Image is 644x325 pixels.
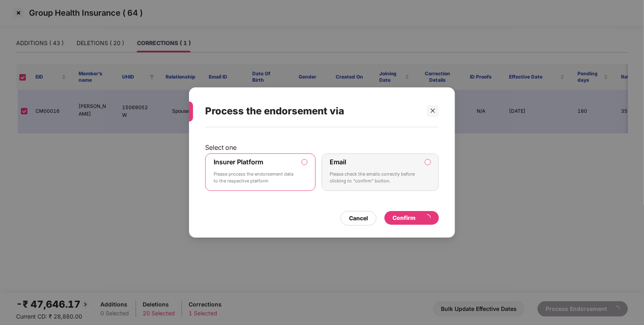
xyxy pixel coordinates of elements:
p: Please process the endorsement data to the respective platform [214,171,296,185]
div: Confirm [393,213,431,222]
input: EmailPlease check the emails correctly before clicking to “confirm” button. [425,159,430,165]
div: Process the endorsement via [205,95,420,127]
span: loading [423,214,431,222]
p: Select one [205,143,439,151]
p: Please check the emails correctly before clicking to “confirm” button. [330,171,419,185]
label: Insurer Platform [214,158,263,166]
label: Email [330,158,347,166]
input: Insurer PlatformPlease process the endorsement data to the respective platform [302,159,307,165]
span: close [430,108,436,114]
div: Cancel [349,214,368,223]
